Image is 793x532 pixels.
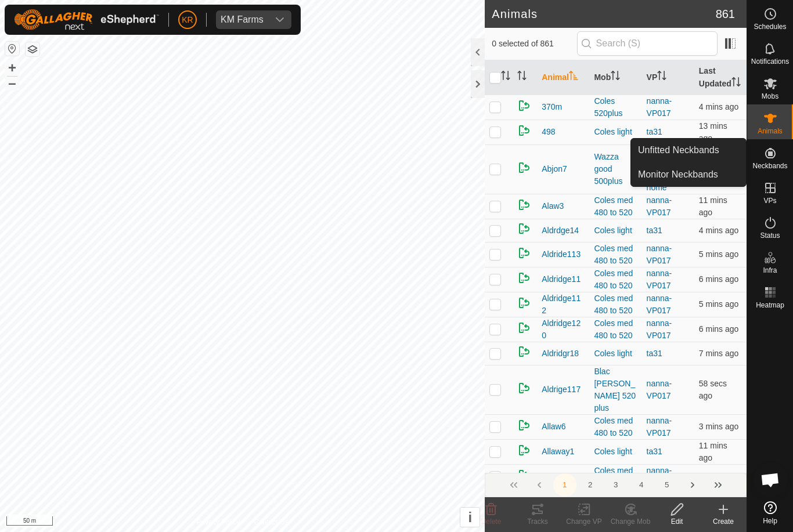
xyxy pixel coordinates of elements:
[594,151,637,187] div: Wazza good 500plus
[182,14,193,26] span: KR
[707,473,730,497] button: Last Page
[481,517,502,526] span: Delete
[647,146,688,192] a: Xxx [PERSON_NAME] home
[655,473,679,497] button: 5
[542,248,581,260] span: Aldride113
[216,10,268,29] span: KM Farms
[553,473,576,497] button: 1
[594,446,637,458] div: Coles light
[638,143,719,157] span: Unfitted Neckbands
[699,422,738,431] span: 18 Sep 2025 at 3:54 pm
[501,73,510,82] p-sorticon: Activate to sort
[611,73,620,82] p-sorticon: Activate to sort
[221,15,264,24] div: KM Farms
[642,60,694,95] th: VP
[542,292,585,317] span: Aldridge112
[517,271,531,285] img: returning on
[631,163,746,186] a: Monitor Neckbands
[647,269,672,290] a: nanna-VP017
[763,517,777,524] span: Help
[468,509,472,525] span: i
[763,267,777,274] span: Infra
[594,225,637,237] div: Coles light
[517,418,531,432] img: returning on
[542,446,574,458] span: Allaway1
[569,73,578,82] p-sorticon: Activate to sort
[647,244,672,265] a: nanna-VP017
[514,516,561,527] div: Tracks
[542,421,565,433] span: Allaw6
[647,319,672,340] a: nanna-VP017
[594,194,637,219] div: Coles med 480 to 520
[542,273,581,285] span: Aldridge11
[594,126,637,138] div: Coles light
[647,226,662,235] a: ta31
[699,249,738,259] span: 18 Sep 2025 at 3:52 pm
[752,162,787,169] span: Neckbands
[542,383,581,396] span: Aldrige117
[594,365,637,414] div: Blac [PERSON_NAME] 520 plus
[647,416,672,437] a: nanna-VP017
[638,168,718,182] span: Monitor Neckbands
[699,379,727,400] span: 18 Sep 2025 at 3:57 pm
[758,128,783,135] span: Animals
[537,60,589,95] th: Animal
[517,345,531,359] img: returning on
[254,517,288,527] a: Contact Us
[589,60,641,95] th: Mob
[542,126,555,138] span: 498
[647,96,672,118] a: nanna-VP017
[542,348,579,360] span: Aldridgr18
[542,317,585,342] span: Aldridge120
[561,516,607,527] div: Change VP
[542,200,564,212] span: Alaw3
[14,9,159,30] img: Gallagher Logo
[699,274,738,284] span: 18 Sep 2025 at 3:51 pm
[517,73,527,82] p-sorticon: Activate to sort
[268,10,291,29] div: dropdown trigger
[517,124,531,137] img: returning on
[631,139,746,162] a: Unfitted Neckbands
[699,324,738,334] span: 18 Sep 2025 at 3:51 pm
[654,516,700,527] div: Edit
[716,5,735,23] span: 861
[5,42,19,56] button: Reset Map
[517,222,531,236] img: returning on
[699,102,738,111] span: 18 Sep 2025 at 3:53 pm
[594,292,637,317] div: Coles med 480 to 520
[681,473,704,497] button: Next Page
[517,468,531,482] img: returning on
[577,31,718,56] input: Search (S)
[517,161,531,175] img: returning on
[594,415,637,439] div: Coles med 480 to 520
[700,516,747,527] div: Create
[542,471,574,483] span: Allaway4
[657,73,666,82] p-sorticon: Activate to sort
[647,466,672,487] a: nanna-VP017
[699,226,738,235] span: 18 Sep 2025 at 3:53 pm
[699,472,738,481] span: 18 Sep 2025 at 3:54 pm
[607,516,654,527] div: Change Mob
[760,232,780,239] span: Status
[731,79,741,88] p-sorticon: Activate to sort
[754,23,786,30] span: Schedules
[542,101,562,113] span: 370m
[751,58,789,65] span: Notifications
[5,76,19,90] button: –
[594,317,637,342] div: Coles med 480 to 520
[647,196,672,217] a: nanna-VP017
[517,246,531,260] img: returning on
[594,243,637,267] div: Coles med 480 to 520
[604,473,628,497] button: 3
[517,99,531,113] img: returning on
[517,381,531,395] img: returning on
[492,38,576,50] span: 0 selected of 861
[594,348,637,360] div: Coles light
[694,60,747,95] th: Last Updated
[542,225,579,237] span: Aldrdge14
[699,196,727,217] span: 18 Sep 2025 at 3:46 pm
[699,299,738,309] span: 18 Sep 2025 at 3:52 pm
[594,267,637,292] div: Coles med 480 to 520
